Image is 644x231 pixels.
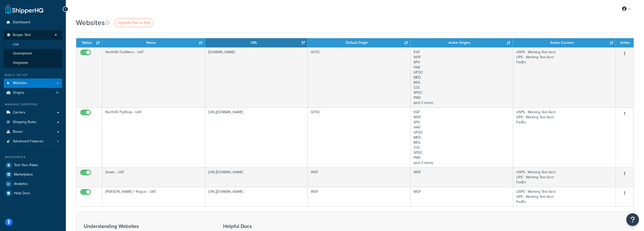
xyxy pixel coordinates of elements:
[76,18,105,28] h1: Websites
[308,187,411,206] td: WGF
[4,58,62,68] li: Integration
[102,187,205,206] td: [PERSON_NAME] + Rogue - UAT
[4,155,62,159] div: Resources
[102,167,205,187] td: Swate - UAT
[4,88,62,98] a: Origins 15
[205,167,308,187] td: [URL][DOMAIN_NAME]
[616,38,634,47] th: Action
[4,137,62,146] a: Advanced Features 4
[4,18,62,27] a: Dashboard
[4,108,62,117] a: Carriers
[223,223,314,229] h3: Helpful Docs
[14,163,38,167] span: Test Your Rates
[626,213,639,226] button: Open Resource Center
[13,81,27,85] span: Websites
[513,38,616,47] th: Active Carriers: activate to sort column ascending
[13,91,24,95] span: Origins
[513,167,616,187] td: USPS - Working Test Acct UPS - Working Test Acct FedEx
[205,187,308,206] td: [URL][DOMAIN_NAME]
[513,107,616,167] td: USPS - Working Test Acct UPS - Working Test Acct FedEx
[4,118,62,127] a: Shipping Rules
[102,38,205,47] th: Name: activate to sort column ascending
[4,40,62,49] li: Live
[513,187,616,206] td: USPS - Working Test Acct UPS - Working Test Acct FedEx
[5,4,43,14] a: ShipperHQ Home
[4,102,62,107] div: Manage Shipping
[102,107,205,167] td: North40 FlyShop - UAT
[411,47,513,107] td: EGF WGF SPV HAV GFDC MED MOL COL SPDC PND (and 3 more)
[14,182,28,186] span: Analytics
[4,79,62,88] li: Websites
[308,47,411,107] td: GFDC
[4,189,62,198] a: Help Docs
[4,79,62,88] a: Websites 4
[205,38,308,47] th: URL: activate to sort column ascending
[4,73,62,77] div: Basic Setup
[102,47,205,107] td: North40 Outfitters - UAT
[205,47,308,107] td: [DOMAIN_NAME]
[13,42,19,47] span: Live
[4,137,62,146] li: Advanced Features
[13,110,25,115] span: Carriers
[56,91,59,95] span: 15
[76,38,102,47] th: Status: activate to sort column ascending
[13,51,32,56] span: Development
[308,107,411,167] td: GFDC
[4,49,62,58] li: Development
[308,38,411,47] th: Default Origin: activate to sort column ascending
[205,107,308,167] td: [URL][DOMAIN_NAME]
[13,20,30,25] span: Dashboard
[411,38,513,47] th: Active Origins: activate to sort column ascending
[13,61,28,65] span: Integration
[4,127,62,137] a: Boxes
[118,20,150,25] span: Upgrade Plan to Add
[411,107,513,167] td: EGF WGF SPV HAV GFDC MED MOL COL SPDC PND (and 3 more)
[13,130,23,134] span: Boxes
[114,18,153,27] a: Upgrade Plan to Add
[411,167,513,187] td: WGF
[13,33,31,37] span: Scope: Test
[4,161,62,170] a: Test Your Rates
[14,172,33,177] span: Marketplace
[513,47,616,107] td: USPS - Working Test Acct UPS - Working Test Acct FedEx
[4,170,62,179] a: Marketplace
[411,187,513,206] td: WGF
[84,223,210,229] h3: Understanding Websites
[13,120,36,124] span: Shipping Rules
[4,179,62,188] a: Analytics
[4,88,62,98] li: Origins
[57,139,59,144] span: 4
[57,81,59,85] span: 4
[13,139,44,144] span: Advanced Features
[14,191,30,196] span: Help Docs
[308,167,411,187] td: WGF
